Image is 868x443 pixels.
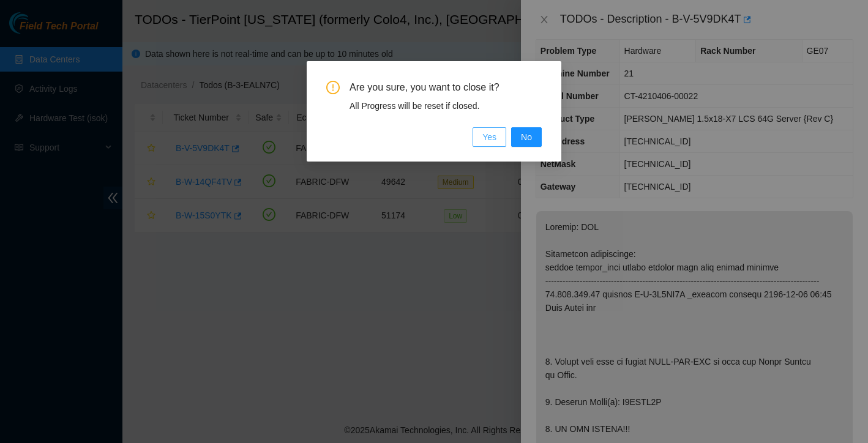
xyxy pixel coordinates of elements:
div: All Progress will be reset if closed. [350,99,542,113]
button: No [511,127,542,147]
button: Yes [473,127,506,147]
span: Yes [482,130,496,144]
span: exclamation-circle [326,81,340,94]
span: Are you sure, you want to close it? [350,81,542,94]
span: No [521,130,532,144]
